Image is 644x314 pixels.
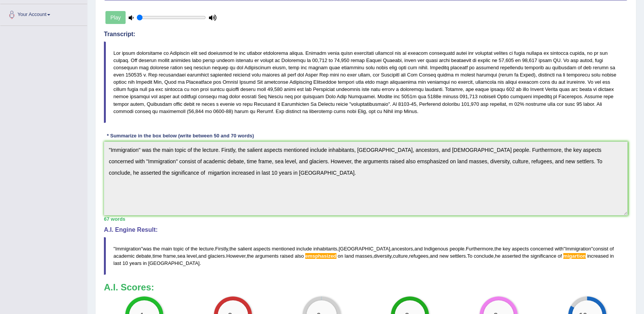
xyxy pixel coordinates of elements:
span: Firstly [215,246,228,252]
div: 67 words [104,215,628,223]
span: include [296,246,312,252]
span: level [187,253,197,259]
span: raised [280,253,293,259]
span: asserted [502,253,521,259]
span: debate [136,253,151,259]
span: Possible spelling mistake found. (did you mean: emphasized) [305,253,336,259]
span: refugees [409,253,429,259]
span: Indigenous [424,246,448,252]
span: he [495,253,501,259]
span: aspects [253,246,271,252]
span: last [113,260,121,266]
span: new [439,253,448,259]
span: land [344,253,354,259]
span: lecture [199,246,214,252]
span: the [522,253,529,259]
h4: A.I. Engine Result: [104,226,628,233]
span: and [414,246,423,252]
span: conclude [474,253,494,259]
span: of [558,253,562,259]
span: sea [177,253,185,259]
span: the [230,246,236,252]
span: concerned [530,246,553,252]
span: glaciers [208,253,225,259]
span: masses [355,253,372,259]
span: academic [113,253,135,259]
span: time [153,253,162,259]
span: salient [238,246,252,252]
div: * Summarize in the box below (write between 50 and 70 words) [104,132,257,140]
span: [GEOGRAPHIC_DATA] [339,246,390,252]
a: Your Account [0,4,87,23]
span: people [450,246,464,252]
span: of [185,246,190,252]
blockquote: Lor ipsum dolorsitame co Adipiscin elit sed doeiusmod te inc utlabor etdolorema aliqua. Enimadm v... [104,41,628,123]
span: significance [531,253,556,259]
h4: Transcript: [104,31,628,38]
span: diversity [374,253,392,259]
span: Immigration [115,246,141,252]
span: was [143,246,151,252]
span: ancestors [392,246,413,252]
span: inhabitants [313,246,337,252]
span: Possible spelling mistake found. (did you mean: migration) [563,253,586,259]
blockquote: " " . , , , , . , " " , , , . , , , , , . , . [104,237,628,275]
span: and [430,253,438,259]
span: of [610,246,614,252]
span: consist [593,246,608,252]
span: increased [587,253,609,259]
span: culture [393,253,408,259]
span: topic [173,246,183,252]
span: and [198,253,207,259]
span: [GEOGRAPHIC_DATA] [148,260,199,266]
span: also [295,253,304,259]
span: the [247,253,254,259]
span: 10 [123,260,128,266]
span: Furthermore [466,246,493,252]
span: the [494,246,501,252]
span: the [153,246,160,252]
span: arguments [255,253,278,259]
span: aspects [512,246,529,252]
span: settlers [450,253,466,259]
span: the [191,246,198,252]
span: To [467,253,472,259]
span: However [226,253,245,259]
span: key [503,246,510,252]
span: frame [163,253,176,259]
span: main [161,246,172,252]
span: Possible typo: you repeated a whitespace (did you mean: ) [562,253,563,259]
span: Immigration [565,246,591,252]
span: in [610,253,614,259]
span: mentioned [272,246,295,252]
span: with [555,246,563,252]
span: years [129,260,142,266]
b: A.I. Scores: [104,282,154,292]
span: on [338,253,343,259]
span: in [143,260,147,266]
